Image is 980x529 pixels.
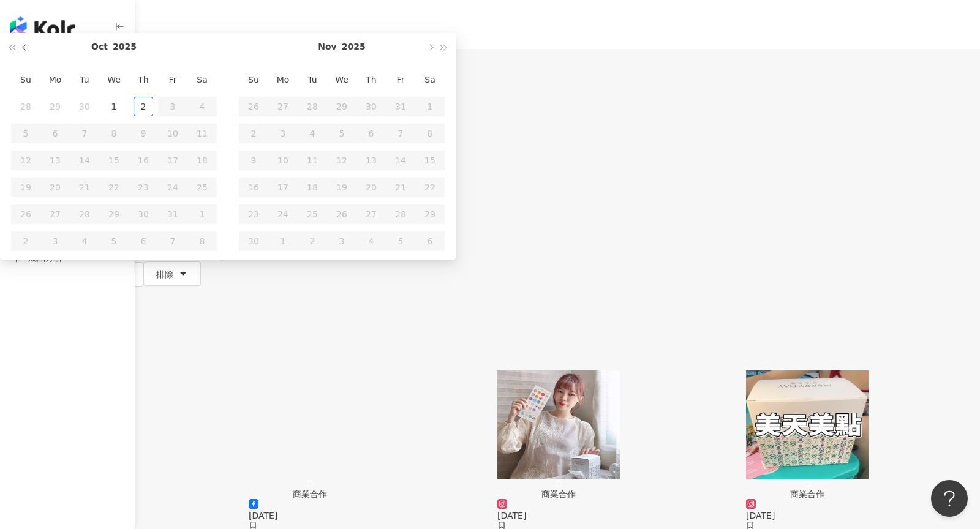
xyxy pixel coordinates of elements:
[497,370,620,479] img: post-image
[249,446,369,466] span: 己直接浪費 【專屬客製化保健食品推薦】【
[746,370,869,499] button: 商業合作
[70,66,99,93] th: Tu
[16,97,36,116] div: 28
[134,97,153,116] div: 2
[746,511,980,520] div: [DATE]
[113,33,137,61] button: 2025
[497,370,620,499] button: 商業合作
[187,66,217,93] th: Sa
[356,66,386,93] th: Th
[11,66,40,93] th: Su
[415,66,445,93] th: Sa
[318,33,336,61] button: Nov
[249,476,483,486] div: 19
[104,97,124,116] div: 1
[129,66,158,93] th: Th
[156,269,173,279] span: 排除
[239,66,268,93] th: Su
[158,66,187,93] th: Fr
[70,93,99,120] td: 2025-09-30
[746,489,869,499] div: 商業合作
[40,93,70,120] td: 2025-09-29
[497,489,620,499] div: 商業合作
[746,370,869,479] img: post-image
[298,66,327,93] th: Tu
[99,93,129,120] td: 2025-10-01
[40,66,70,93] th: Mo
[249,370,307,400] button: 商業合作
[249,371,307,381] img: post-image
[386,66,415,93] th: Fr
[10,16,75,40] img: logo
[99,66,129,93] th: We
[91,33,108,61] button: Oct
[268,66,298,93] th: Mo
[75,97,94,116] div: 30
[45,97,65,116] div: 29
[369,456,403,466] mark: 美天美點
[342,33,366,61] button: 2025
[249,391,307,400] div: 商業合作
[497,511,731,520] div: [DATE]
[249,412,483,422] div: [DATE]
[143,261,201,286] button: 排除
[249,495,295,509] span: 醫療與健康
[931,480,968,517] iframe: Help Scout Beacon - Open
[129,93,158,120] td: 2025-10-02
[249,456,461,476] span: MERRY DAY】 從此無腦
[300,495,347,509] span: 營養與保健
[249,486,483,495] div: 1
[11,93,40,120] td: 2025-09-28
[327,66,356,93] th: We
